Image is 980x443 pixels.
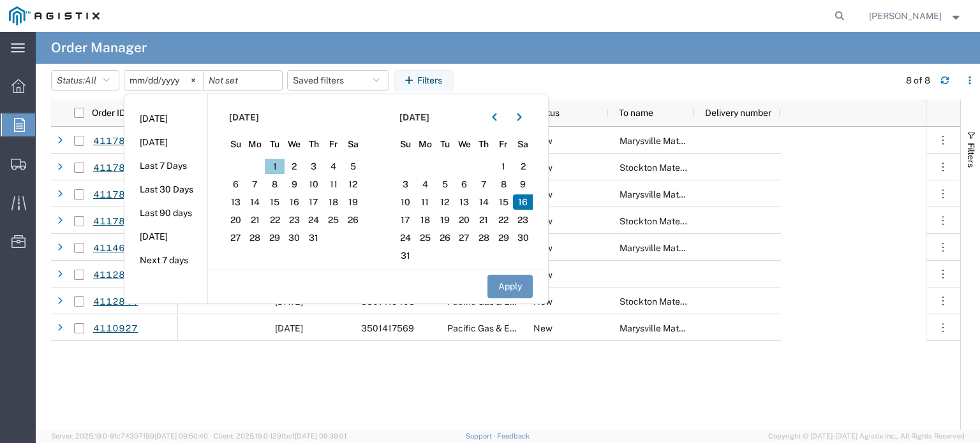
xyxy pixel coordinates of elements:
span: 17 [304,194,324,210]
span: 12 [435,194,455,210]
span: 10 [304,177,324,192]
span: 14 [474,194,494,210]
button: Saved filters [287,70,389,91]
span: 20 [226,212,246,228]
span: Marysville Materials Receiving [620,189,743,200]
li: Last 90 days [124,201,207,225]
span: Su [226,138,246,151]
span: 22 [265,212,285,228]
span: 30 [285,230,304,245]
span: 4 [323,159,343,174]
h4: Order Manager [51,32,147,64]
span: Marysville Materials Receiving [620,136,743,146]
span: 26 [343,212,363,228]
li: Last 7 Days [124,154,207,178]
span: [DATE] [399,111,429,124]
span: 20 [454,212,474,228]
a: 4117877 [93,157,138,179]
span: 25 [323,212,343,228]
li: [DATE] [124,107,207,131]
img: logo [9,6,100,25]
span: 21 [474,212,494,228]
span: 12 [343,177,363,192]
span: 26 [435,230,455,245]
span: Client: 2025.19.0-129fbcf [214,432,346,440]
span: Th [474,138,494,151]
span: Tu [265,138,285,151]
span: 3 [304,159,324,174]
span: Sa [513,138,533,151]
span: 6 [226,177,246,192]
span: Mo [246,138,265,151]
span: 13 [454,194,474,210]
span: Fr [323,138,343,151]
span: 27 [454,230,474,245]
span: Stockton Materials [620,216,697,226]
span: Mo [415,138,435,151]
span: 2 [285,159,304,174]
span: All [85,75,96,85]
button: Apply [487,275,533,298]
span: 17 [396,212,416,228]
span: 11 [323,177,343,192]
span: 30 [513,230,533,245]
a: Feedback [497,432,530,440]
span: 2 [513,159,533,174]
input: Not set [124,71,203,90]
a: 4114637 [93,237,138,259]
span: 7 [246,177,265,192]
span: 22 [494,212,514,228]
a: 4117872 [93,210,138,233]
span: Stockton Materials [620,296,697,307]
span: 31 [396,248,416,263]
span: 5 [343,159,363,174]
li: Last 30 Days [124,178,207,201]
a: Support [466,432,498,440]
span: 21 [246,212,265,228]
span: Marysville Materials Receiving [620,323,743,333]
span: Copyright © [DATE]-[DATE] Agistix Inc., All Rights Reserved [768,431,965,442]
span: [DATE] 09:39:01 [295,432,346,440]
span: Marysville Materials Receiving [620,243,743,253]
li: [DATE] [124,225,207,249]
span: 1 [265,159,285,174]
span: Sa [343,138,363,151]
span: We [285,138,304,151]
span: 18 [415,212,435,228]
span: [DATE] [229,111,259,124]
span: 5 [435,177,455,192]
a: 4112844 [93,291,138,313]
span: Fr [494,138,514,151]
span: Tu [435,138,455,151]
a: 4110927 [93,317,138,340]
span: 31 [304,230,324,245]
span: 19 [343,194,363,210]
span: 7 [474,177,494,192]
li: Next 7 days [124,249,207,272]
span: 29 [265,230,285,245]
span: Su [396,138,416,151]
span: 9 [285,177,304,192]
li: [DATE] [124,131,207,154]
span: 11 [415,194,435,210]
span: [DATE] 09:50:40 [154,432,208,440]
a: 4112849 [93,264,138,286]
div: 8 of 8 [906,74,930,87]
span: 23 [513,212,533,228]
span: 3501417569 [361,323,414,333]
span: 25 [415,230,435,245]
span: 9 [513,177,533,192]
span: Server: 2025.19.0-91c74307f99 [51,432,208,440]
span: 8 [494,177,514,192]
input: Not set [204,71,282,90]
span: Delivery number [705,108,771,118]
span: 24 [304,212,324,228]
span: 23 [285,212,304,228]
span: 3 [396,177,416,192]
span: Order ID [92,108,126,118]
span: 10 [396,194,416,210]
span: 28 [474,230,494,245]
span: Stockton Materials [620,163,697,173]
span: Luke Meiboom [869,9,942,23]
button: Filters [394,70,454,91]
